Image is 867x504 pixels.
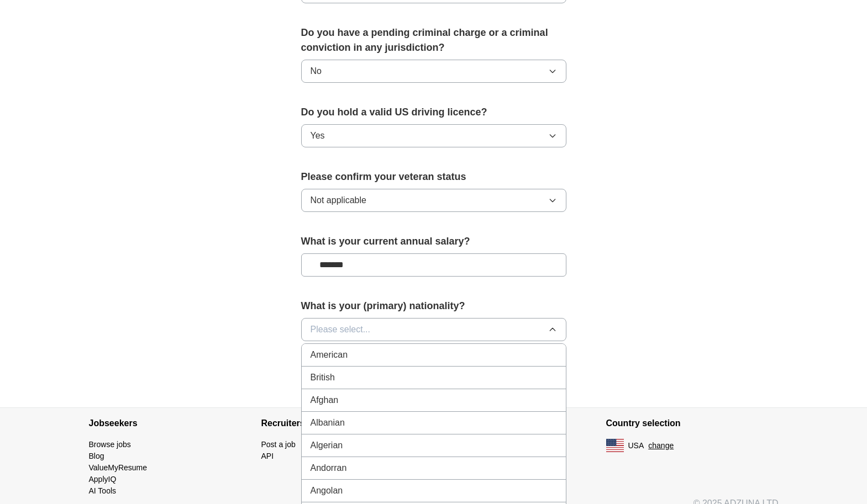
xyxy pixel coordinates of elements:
span: Yes [311,129,325,142]
span: Not applicable [311,194,366,207]
span: American [311,348,348,362]
a: API [261,452,274,460]
span: Andorran [311,461,347,475]
span: No [311,65,322,78]
a: Browse jobs [89,440,131,449]
a: Blog [89,452,104,460]
button: No [301,60,566,83]
label: Do you have a pending criminal charge or a criminal conviction in any jurisdiction? [301,25,566,55]
button: change [648,440,674,452]
h4: Country selection [606,408,779,439]
a: AI Tools [89,486,117,495]
span: Algerian [311,439,343,452]
button: Not applicable [301,189,566,212]
a: ValueMyResume [89,463,148,472]
span: USA [628,440,644,452]
label: What is your (primary) nationality? [301,299,566,314]
a: ApplyIQ [89,475,117,484]
label: What is your current annual salary? [301,234,566,249]
button: Please select... [301,318,566,341]
a: Post a job [261,440,296,449]
span: Afghan [311,394,339,407]
span: Angolan [311,484,343,497]
button: Yes [301,124,566,147]
span: British [311,371,335,384]
span: Albanian [311,416,345,429]
img: US flag [606,439,624,452]
label: Do you hold a valid US driving licence? [301,105,566,120]
span: Please select... [311,323,371,336]
label: Please confirm your veteran status [301,169,566,184]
